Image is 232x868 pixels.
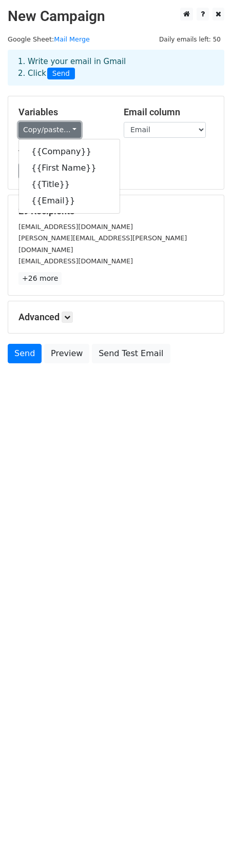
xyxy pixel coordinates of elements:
[44,344,89,363] a: Preview
[18,234,187,254] small: [PERSON_NAME][EMAIL_ADDRESS][PERSON_NAME][DOMAIN_NAME]
[18,107,108,118] h5: Variables
[19,176,120,193] a: {{Title}}
[8,35,90,43] small: Google Sheet:
[92,344,170,363] a: Send Test Email
[18,272,62,285] a: +26 more
[18,312,214,323] h5: Advanced
[8,344,42,363] a: Send
[18,257,133,265] small: [EMAIL_ADDRESS][DOMAIN_NAME]
[18,223,133,231] small: [EMAIL_ADDRESS][DOMAIN_NAME]
[10,56,222,79] div: 1. Write your email in Gmail 2. Click
[181,819,232,868] iframe: Chat Widget
[19,193,120,209] a: {{Email}}
[19,160,120,176] a: {{First Name}}
[124,107,214,118] h5: Email column
[156,35,224,43] a: Daily emails left: 50
[18,122,81,138] a: Copy/paste...
[54,35,90,43] a: Mail Merge
[19,143,120,160] a: {{Company}}
[8,8,224,25] h2: New Campaign
[47,68,75,80] span: Send
[156,34,224,45] span: Daily emails left: 50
